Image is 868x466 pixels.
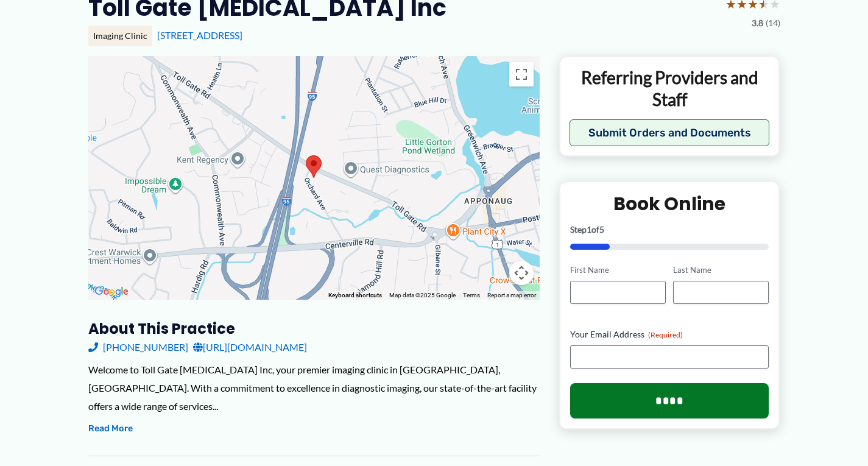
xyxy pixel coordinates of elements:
[193,338,307,356] a: [URL][DOMAIN_NAME]
[587,224,591,235] span: 1
[673,264,769,276] label: Last Name
[157,29,242,41] a: [STREET_ADDRESS]
[91,284,132,300] img: Google
[88,319,540,338] h3: About this practice
[91,284,132,300] a: Open this area in Google Maps (opens a new window)
[599,224,604,235] span: 5
[766,15,780,31] span: (14)
[648,330,683,339] span: (Required)
[752,15,763,31] span: 3.8
[328,291,382,300] button: Keyboard shortcuts
[88,361,540,415] div: Welcome to Toll Gate [MEDICAL_DATA] Inc, your premier imaging clinic in [GEOGRAPHIC_DATA], [GEOGR...
[88,422,133,436] button: Read More
[570,225,769,234] p: Step of
[570,192,769,216] h2: Book Online
[463,292,480,298] a: Terms (opens in new tab)
[509,62,534,86] button: Toggle fullscreen view
[389,292,456,298] span: Map data ©2025 Google
[570,119,770,146] button: Submit Orders and Documents
[88,338,188,356] a: [PHONE_NUMBER]
[570,66,770,111] p: Referring Providers and Staff
[487,292,536,298] a: Report a map error
[88,26,152,46] div: Imaging Clinic
[570,328,769,341] label: Your Email Address
[509,261,534,285] button: Map camera controls
[570,264,666,276] label: First Name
